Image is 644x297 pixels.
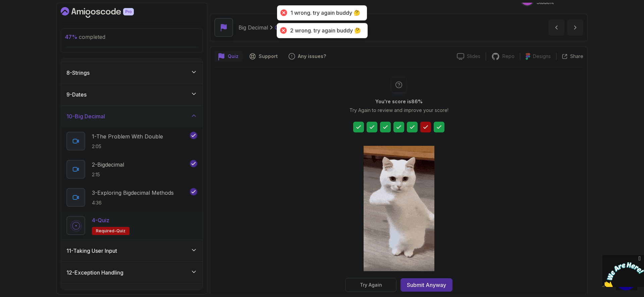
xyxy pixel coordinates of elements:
[92,171,124,178] p: 2:15
[407,281,446,289] div: Submit Anyway
[92,199,174,206] p: 4:36
[61,7,149,18] a: Dashboard
[214,51,243,62] button: quiz button
[92,143,163,150] p: 2:05
[502,53,515,60] p: Repo
[602,255,644,287] iframe: chat widget
[290,27,361,34] div: 2 wrong. try again buddy 🤔
[567,19,583,36] button: next content
[66,69,90,77] h3: 8 - Strings
[61,240,203,261] button: 11-Taking User Input
[92,161,124,169] p: 2 - Bigdecimal
[92,216,109,224] p: 4 - Quiz
[66,112,105,120] h3: 10 - Big Decimal
[66,160,197,179] button: 2-Bigdecimal2:15
[375,98,423,105] h2: You're score is 86 %
[61,106,203,127] button: 10-Big Decimal
[556,53,583,60] button: Share
[364,146,434,271] img: cool-cat
[65,34,105,40] span: completed
[66,132,197,151] button: 1-The Problem With Double2:05
[259,53,278,60] p: Support
[290,9,360,16] div: 1 wrong. try again buddy 🤔
[66,216,197,235] button: 4-QuizRequired-quiz
[238,23,268,32] p: Big Decimal
[548,19,565,36] button: previous content
[61,262,203,283] button: 12-Exception Handling
[284,51,330,62] button: Feedback button
[116,228,125,234] span: quiz
[61,84,203,105] button: 9-Dates
[400,278,452,292] button: Submit Anyway
[65,34,77,40] span: 47 %
[275,23,286,32] p: Quiz
[533,53,551,60] p: Designs
[92,189,174,197] p: 3 - Exploring Bigdecimal Methods
[92,132,163,140] p: 1 - The Problem With Double
[66,188,197,207] button: 3-Exploring Bigdecimal Methods4:36
[61,62,203,83] button: 8-Strings
[360,282,382,288] div: Try Again
[66,91,87,99] h3: 9 - Dates
[228,53,238,60] p: Quiz
[350,107,448,114] p: Try Again to review and improve your score!
[66,269,123,277] h3: 12 - Exception Handling
[467,53,480,60] p: Slides
[245,51,282,62] button: Support button
[570,53,583,60] p: Share
[96,228,116,234] span: Required-
[66,247,117,255] h3: 11 - Taking User Input
[345,278,396,292] button: Try Again
[298,53,326,60] p: Any issues?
